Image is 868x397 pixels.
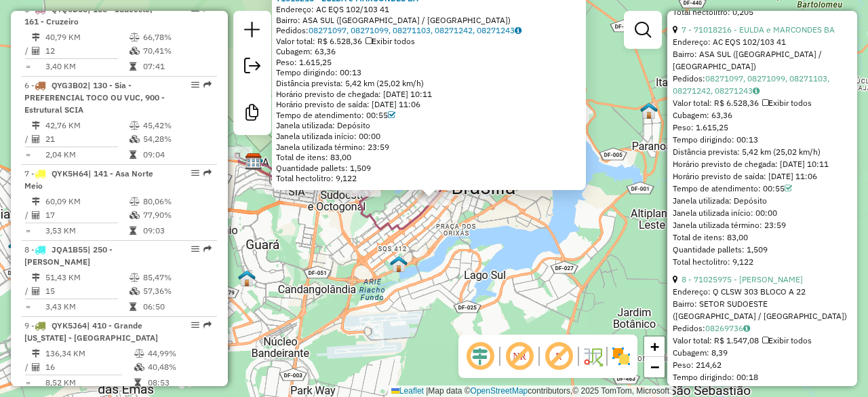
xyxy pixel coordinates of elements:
span: 8 - [24,244,113,267]
span: Cubagem: 63,36 [673,110,732,120]
div: Janela utilizada início: 00:00 [673,207,852,219]
span: + [650,338,659,355]
div: Distância prevista: 5,42 km (25,02 km/h) [276,78,582,89]
td: 17 [45,208,129,222]
a: Leaflet [391,386,424,396]
span: QYQ0D58 [52,4,87,14]
i: % de utilização da cubagem [130,211,140,219]
td: 80,06% [142,195,211,208]
div: Janela utilizada: Depósito [673,195,852,207]
a: OpenStreetMap [471,386,528,396]
i: % de utilização do peso [130,197,140,206]
td: = [24,300,31,314]
em: Rota exportada [203,169,212,177]
div: Valor total: R$ 6.528,36 [276,36,582,47]
span: | 250 - [PERSON_NAME] [24,244,113,267]
i: Tempo total em rota [130,227,136,235]
td: 15 [45,284,129,298]
div: Janela utilizada: Depósito [276,120,582,131]
em: Rota exportada [203,245,212,253]
i: Distância Total [32,197,40,206]
td: 09:04 [142,148,211,162]
i: % de utilização do peso [130,121,140,130]
a: 7 - 71018216 - EULDA e MARCONDES BA [682,24,835,35]
i: Total de Atividades [32,363,40,371]
td: 40,48% [147,360,212,374]
td: 3,43 KM [45,300,129,314]
td: 16 [45,360,134,374]
span: Cubagem: 63,36 [276,46,336,56]
div: Endereço: AC EQS 102/103 41 [276,4,582,15]
i: Distância Total [32,33,40,41]
i: Tempo total em rota [130,303,136,311]
div: Horário previsto de saída: [DATE] 11:06 [673,170,852,183]
div: Janela utilizada término: 23:59 [276,142,582,153]
div: Tempo dirigindo: 00:13 [276,67,582,78]
em: Rota exportada [203,81,212,89]
td: 51,43 KM [45,271,129,284]
img: 119 UDC WCL Asa Sul [390,255,408,273]
span: 7 - [24,168,153,191]
i: Observações [515,26,521,35]
div: Total de itens: 83,00 [276,152,582,163]
span: QYG3B02 [52,80,87,90]
td: 09:03 [142,224,211,238]
div: Distância prevista: 5,42 km (25,02 km/h) [673,146,852,158]
i: Total de Atividades [32,287,40,295]
i: Tempo total em rota [130,151,136,159]
div: Tempo de atendimento: 00:55 [276,110,582,121]
a: Com service time [785,183,792,193]
div: Distância prevista: 7,629 km (25,43 km/h) [673,383,852,396]
i: % de utilização da cubagem [130,287,140,295]
td: 3,40 KM [45,60,129,73]
em: Opções [191,81,199,89]
em: Rota exportada [203,321,212,329]
td: 57,36% [142,284,211,298]
td: / [24,284,31,298]
div: Pedidos: [673,73,852,97]
div: Horário previsto de saída: [DATE] 11:06 [276,99,582,110]
div: Endereço: Q CLSW 303 BLOCO A 22 [673,286,852,298]
td: = [24,60,31,73]
div: Bairro: SETOR SUDOESTE ([GEOGRAPHIC_DATA] / [GEOGRAPHIC_DATA]) [673,298,852,322]
i: % de utilização da cubagem [130,135,140,143]
div: Total hectolitro: 9,122 [673,256,852,268]
i: Distância Total [32,349,40,358]
td: 60,09 KM [45,195,129,208]
span: − [650,358,659,375]
div: Horário previsto de chegada: [DATE] 10:11 [276,89,582,100]
div: Valor total: R$ 1.547,08 [673,335,852,347]
div: Quantidade pallets: 1,509 [673,244,852,256]
div: Janela utilizada início: 00:00 [276,131,582,142]
i: Observações [753,87,759,95]
span: Cubagem: 8,39 [673,347,728,358]
div: Bairro: ASA SUL ([GEOGRAPHIC_DATA] / [GEOGRAPHIC_DATA]) [673,48,852,73]
a: Nova sessão e pesquisa [239,16,266,47]
span: | 141 - Asa Norte Meio [24,168,153,191]
span: Exibir todos [762,335,812,345]
div: Total hectolitro: 9,122 [276,173,582,184]
img: CDD Brasilia - XB [245,153,262,170]
td: / [24,360,31,374]
div: Horário previsto de chegada: [DATE] 10:11 [673,158,852,170]
span: Peso: 1.615,25 [276,57,332,67]
span: Exibir todos [366,36,415,46]
img: Exibir/Ocultar setores [610,345,632,367]
span: JQA1B55 [52,244,87,254]
td: 3,53 KM [45,224,129,238]
span: 5 - [24,4,153,26]
span: QYK5J64 [52,320,87,330]
a: Criar modelo [239,99,266,130]
span: Ocultar deslocamento [464,340,496,373]
td: 12 [45,44,129,58]
em: Opções [191,321,199,329]
div: Janela utilizada término: 23:59 [673,219,852,231]
td: 45,42% [142,119,211,132]
i: Tempo total em rota [134,379,141,387]
span: | 130 - Sia - PREFERENCIAL TOCO OU VUC, 900 - Estrutural SCIA [24,80,165,115]
img: Fluxo de ruas [582,345,604,367]
a: 08271097, 08271099, 08271103, 08271242, 08271243 [673,73,829,96]
div: Pedidos: [673,322,852,335]
i: % de utilização do peso [134,349,144,358]
span: Exibir rótulo [542,340,575,373]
